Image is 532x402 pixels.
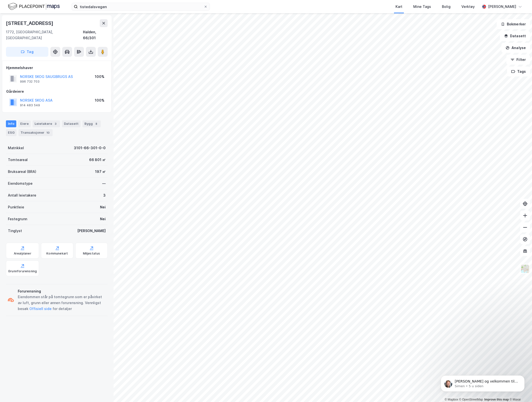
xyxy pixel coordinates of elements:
[100,216,106,222] div: Nei
[21,19,85,23] p: Message from Simen, sent 5 u siden
[8,169,36,175] div: Bruksareal (BRA)
[82,120,101,127] div: Bygg
[507,67,530,76] button: Tags
[21,14,85,38] span: [PERSON_NAME] og velkommen til Newsec Maps, [PERSON_NAME] det er du lurer på så er det bare å ta ...
[74,145,106,151] div: 3101-66-301-0-0
[94,121,99,126] div: 8
[488,4,516,10] div: [PERSON_NAME]
[78,3,204,10] input: Søk på adresse, matrikkel, gårdeiere, leietakere eller personer
[6,129,17,136] div: ESG
[506,55,530,65] button: Filter
[77,228,106,234] div: [PERSON_NAME]
[6,29,83,41] div: 1772, [GEOGRAPHIC_DATA], [GEOGRAPHIC_DATA]
[6,47,48,57] button: Tag
[520,264,530,274] img: Z
[14,252,31,256] div: Arealplaner
[395,4,402,10] div: Kart
[6,120,16,127] div: Info
[19,129,53,136] div: Transaksjoner
[83,29,108,41] div: Halden, 66/301
[20,103,40,107] div: 914 483 549
[8,157,28,163] div: Tomteareal
[33,120,60,127] div: Leietakere
[20,80,39,84] div: 996 732 703
[6,89,107,94] div: Gårdeiere
[18,294,106,312] div: Eiendommen står på tomtegrunn som er påvirket av luft, grunn eller annen forurensning. Vennligst ...
[500,31,530,41] button: Datasett
[89,157,106,163] div: 66 801 ㎡
[433,365,532,400] iframe: Intercom notifications melding
[8,204,24,210] div: Punktleie
[62,120,80,127] div: Datasett
[46,252,68,256] div: Kommunekart
[442,4,451,10] div: Bolig
[100,204,106,210] div: Nei
[6,65,107,71] div: Hjemmelshaver
[53,121,58,126] div: 3
[8,145,24,151] div: Matrikkel
[8,2,60,11] img: logo.f888ab2527a4732fd821a326f86c7f29.svg
[413,4,431,10] div: Mine Tags
[501,43,530,53] button: Analyse
[8,269,37,273] div: Grunnforurensning
[83,252,100,256] div: Miljøstatus
[18,120,31,127] div: Eiere
[445,398,458,401] a: Mapbox
[95,97,104,103] div: 100%
[45,130,51,135] div: 10
[8,216,27,222] div: Festegrunn
[459,398,483,401] a: OpenStreetMap
[497,19,530,29] button: Bokmerker
[8,192,36,198] div: Antall leietakere
[95,169,106,175] div: 197 ㎡
[6,19,54,27] div: [STREET_ADDRESS]
[103,192,106,198] div: 3
[461,4,475,10] div: Verktøy
[8,228,22,234] div: Tinglyst
[18,288,106,294] div: Forurensning
[102,181,106,186] div: —
[8,181,33,186] div: Eiendomstype
[484,398,509,401] a: Improve this map
[95,74,104,80] div: 100%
